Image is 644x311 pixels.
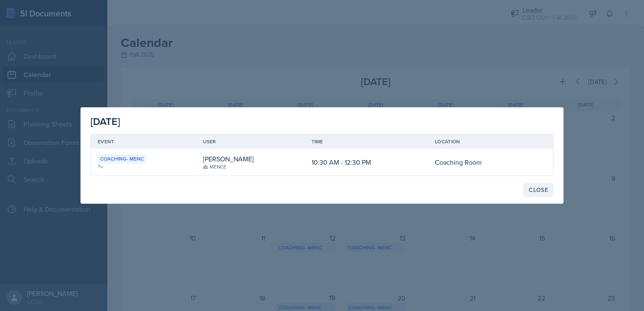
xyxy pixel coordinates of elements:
[305,149,428,176] td: 10:30 AM - 12:30 PM
[428,135,530,149] th: Location
[91,114,553,129] div: [DATE]
[203,163,226,171] div: MENCE
[428,149,530,176] td: Coaching Room
[305,135,428,149] th: Time
[98,154,146,163] div: Coaching- MENC
[196,135,305,149] th: User
[523,183,553,197] button: Close
[98,163,190,170] div: Tu
[203,154,254,164] div: [PERSON_NAME]
[91,135,196,149] th: Event
[529,187,548,193] div: Close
